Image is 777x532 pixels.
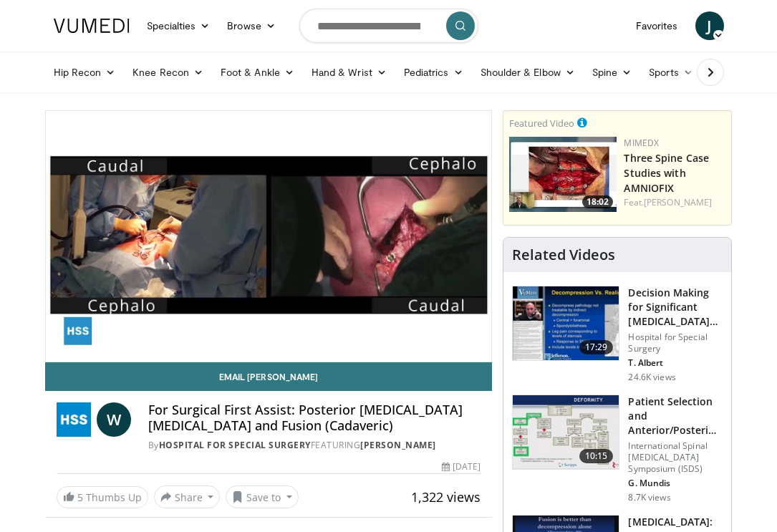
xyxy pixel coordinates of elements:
[695,11,724,40] a: J
[624,137,659,149] a: MIMEDX
[624,151,709,195] a: Three Spine Case Studies with AMNIOFIX
[512,246,615,263] h4: Related Videos
[644,196,712,208] a: [PERSON_NAME]
[45,362,493,391] a: Email [PERSON_NAME]
[97,402,131,437] a: W
[628,492,670,503] p: 8.7K views
[579,449,614,463] span: 10:15
[513,395,619,470] img: beefc228-5859-4966-8bc6-4c9aecbbf021.150x105_q85_crop-smart_upscale.jpg
[628,440,723,475] p: International Spinal [MEDICAL_DATA] Symposium (ISDS)
[579,340,614,354] span: 17:29
[148,402,481,433] h4: For Surgical First Assist: Posterior [MEDICAL_DATA] [MEDICAL_DATA] and Fusion (Cadaveric)
[513,286,619,361] img: 316497_0000_1.png.150x105_q85_crop-smart_upscale.jpg
[360,439,436,451] a: [PERSON_NAME]
[442,460,481,473] div: [DATE]
[218,11,284,40] a: Browse
[77,490,83,504] span: 5
[628,332,723,354] p: Hospital for Special Surgery
[45,58,125,87] a: Hip Recon
[627,11,687,40] a: Favorites
[138,11,219,40] a: Specialties
[154,485,221,508] button: Share
[212,58,303,87] a: Foot & Ankle
[628,478,723,489] p: G. Mundis
[512,286,723,383] a: 17:29 Decision Making for Significant [MEDICAL_DATA] [MEDICAL_DATA] Hospital for Special Surgery ...
[582,195,613,208] span: 18:02
[46,111,492,362] video-js: Video Player
[299,9,478,43] input: Search topics, interventions
[148,439,481,452] div: By FEATURING
[57,402,91,437] img: Hospital for Special Surgery
[159,439,311,451] a: Hospital for Special Surgery
[472,58,584,87] a: Shoulder & Elbow
[628,357,723,369] p: T. Albert
[512,395,723,503] a: 10:15 Patient Selection and Anterior/Posterior Approach for Spinal Deformi… International Spinal ...
[57,486,148,508] a: 5 Thumbs Up
[124,58,212,87] a: Knee Recon
[226,485,299,508] button: Save to
[509,137,617,212] img: 34c974b5-e942-4b60-b0f4-1f83c610957b.150x105_q85_crop-smart_upscale.jpg
[628,286,723,329] h3: Decision Making for Significant [MEDICAL_DATA] [MEDICAL_DATA]
[54,19,130,33] img: VuMedi Logo
[584,58,640,87] a: Spine
[411,488,481,506] span: 1,322 views
[628,395,723,437] h3: Patient Selection and Anterior/Posterior Approach for Spinal Deformi…
[509,137,617,212] a: 18:02
[624,196,725,209] div: Feat.
[395,58,472,87] a: Pediatrics
[628,372,675,383] p: 24.6K views
[303,58,395,87] a: Hand & Wrist
[640,58,702,87] a: Sports
[509,117,574,130] small: Featured Video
